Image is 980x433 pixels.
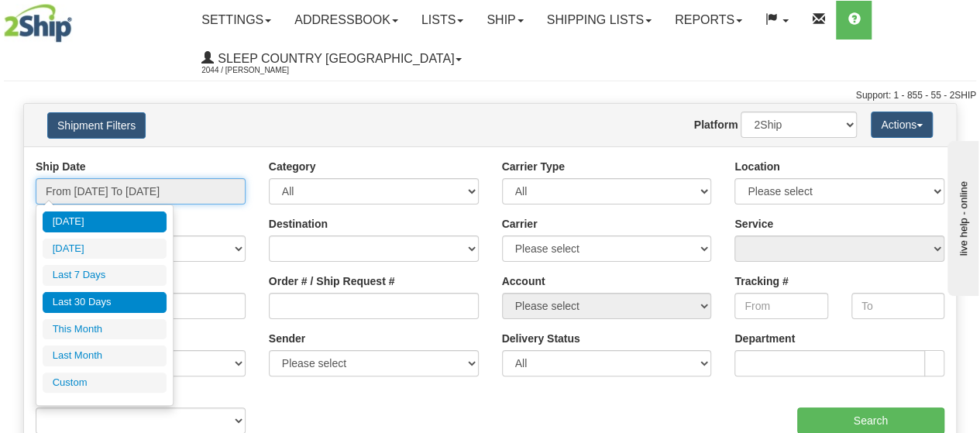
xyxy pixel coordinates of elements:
[43,265,167,286] li: Last 7 Days
[734,293,827,319] input: From
[502,159,565,174] label: Carrier Type
[190,1,283,40] a: Settings
[694,117,738,132] label: Platform
[4,89,976,102] div: Support: 1 - 855 - 55 - 2SHIP
[43,319,167,340] li: This Month
[283,1,410,40] a: Addressbook
[269,216,328,232] label: Destination
[43,292,167,313] li: Last 30 Days
[43,239,167,259] li: [DATE]
[43,373,167,393] li: Custom
[851,293,944,319] input: To
[734,159,779,174] label: Location
[201,63,318,78] span: 2044 / [PERSON_NAME]
[43,345,167,366] li: Last Month
[734,331,795,346] label: Department
[944,137,978,295] iframe: chat widget
[871,112,933,138] button: Actions
[269,331,305,346] label: Sender
[269,273,395,289] label: Order # / Ship Request #
[269,159,316,174] label: Category
[502,216,538,232] label: Carrier
[502,331,580,346] label: Delivery Status
[410,1,475,40] a: Lists
[214,52,454,65] span: Sleep Country [GEOGRAPHIC_DATA]
[663,1,754,40] a: Reports
[43,211,167,232] li: [DATE]
[535,1,663,40] a: Shipping lists
[36,159,86,174] label: Ship Date
[475,1,535,40] a: Ship
[47,112,146,139] button: Shipment Filters
[12,13,143,25] div: live help - online
[734,216,773,232] label: Service
[190,40,473,78] a: Sleep Country [GEOGRAPHIC_DATA] 2044 / [PERSON_NAME]
[502,273,545,289] label: Account
[734,273,788,289] label: Tracking #
[4,4,72,43] img: logo2044.jpg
